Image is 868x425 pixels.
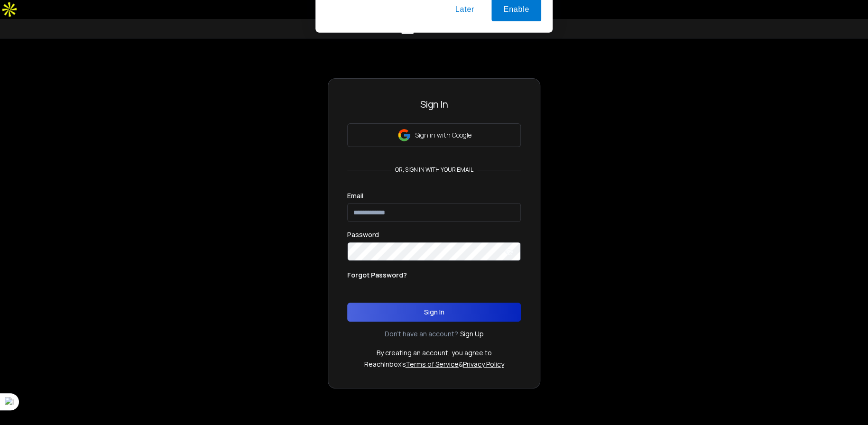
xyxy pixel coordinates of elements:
p: Forgot Password? [347,270,407,280]
div: Enable notifications to stay on top of your campaigns with real-time updates on replies. [365,11,541,33]
button: Sign in with Google [347,123,521,147]
button: Sign In [347,303,521,322]
img: notification icon [327,11,365,49]
p: Don't have an account? [385,329,458,339]
a: Privacy Policy [463,360,504,369]
p: or, sign in with your email [391,166,477,174]
label: Email [347,193,363,199]
button: Later [443,49,486,73]
a: Terms of Service [406,360,459,369]
a: Sign Up [460,329,484,339]
p: By creating an account, you agree to [377,348,492,358]
h3: Sign In [347,98,521,111]
p: Sign in with Google [415,130,471,140]
label: Password [347,231,379,238]
p: ReachInbox's & [364,360,504,369]
button: Enable [491,49,541,73]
